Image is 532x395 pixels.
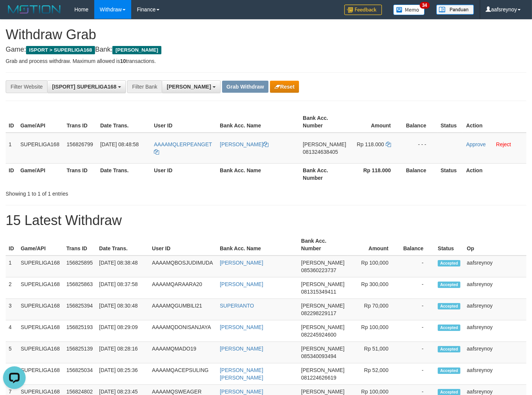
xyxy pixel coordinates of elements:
[222,81,268,93] button: Grab Withdraw
[167,84,211,90] span: [PERSON_NAME]
[26,46,95,54] span: ISPORT > SUPERLIGA168
[18,277,63,299] td: SUPERLIGA168
[301,289,336,295] span: Copy 081315349411 to clipboard
[301,324,345,330] span: [PERSON_NAME]
[464,363,526,385] td: aafsreynoy
[357,141,384,147] span: Rp 118.000
[349,163,402,185] th: Rp 118.000
[300,163,349,185] th: Bank Acc. Number
[151,111,217,133] th: User ID
[348,320,400,342] td: Rp 100,000
[496,141,511,147] a: Reject
[149,342,217,363] td: AAAAMQMADO19
[63,277,96,299] td: 156825863
[63,342,96,363] td: 156825139
[464,277,526,299] td: aafsreynoy
[64,111,97,133] th: Trans ID
[96,256,149,277] td: [DATE] 08:38:48
[301,353,336,359] span: Copy 085340093494 to clipboard
[18,363,63,385] td: SUPERLIGA168
[149,234,217,256] th: User ID
[463,111,526,133] th: Action
[438,111,463,133] th: Status
[344,5,382,15] img: Feedback.jpg
[149,363,217,385] td: AAAAMQACEPSULING
[18,299,63,320] td: SUPERLIGA168
[18,320,63,342] td: SUPERLIGA168
[270,81,299,93] button: Reset
[127,80,162,93] div: Filter Bank
[463,163,526,185] th: Action
[348,277,400,299] td: Rp 300,000
[300,111,349,133] th: Bank Acc. Number
[149,277,217,299] td: AAAAMQARAARA20
[436,5,474,15] img: panduan.png
[386,141,391,147] a: Copy 118000 to clipboard
[120,58,126,64] strong: 10
[17,111,64,133] th: Game/API
[438,260,460,266] span: Accepted
[63,320,96,342] td: 156825193
[393,5,425,15] img: Button%20Memo.svg
[63,299,96,320] td: 156825394
[154,141,212,155] a: AAAAMQLERPEANGET
[6,187,216,197] div: Showing 1 to 1 of 1 entries
[400,234,435,256] th: Balance
[154,141,212,147] span: AAAAMQLERPEANGET
[6,4,63,15] img: MOTION_logo.png
[438,282,460,288] span: Accepted
[402,111,438,133] th: Balance
[64,163,97,185] th: Trans ID
[149,256,217,277] td: AAAAMQBOSJUDIMUDA
[63,256,96,277] td: 156825895
[301,346,345,352] span: [PERSON_NAME]
[400,342,435,363] td: -
[96,363,149,385] td: [DATE] 08:25:36
[18,234,63,256] th: Game/API
[220,303,254,309] a: SUPERIANTO
[17,163,64,185] th: Game/API
[298,234,348,256] th: Bank Acc. Number
[6,320,18,342] td: 4
[6,111,17,133] th: ID
[301,375,336,381] span: Copy 081224626619 to clipboard
[96,299,149,320] td: [DATE] 08:30:48
[400,320,435,342] td: -
[17,133,64,164] td: SUPERLIGA168
[400,363,435,385] td: -
[438,325,460,331] span: Accepted
[464,342,526,363] td: aafsreynoy
[348,256,400,277] td: Rp 100,000
[438,367,460,374] span: Accepted
[6,27,526,42] h1: Withdraw Grab
[220,281,263,287] a: [PERSON_NAME]
[464,256,526,277] td: aafsreynoy
[6,133,17,164] td: 1
[400,299,435,320] td: -
[438,163,463,185] th: Status
[217,111,300,133] th: Bank Acc. Name
[18,342,63,363] td: SUPERLIGA168
[348,234,400,256] th: Amount
[435,234,464,256] th: Status
[6,299,18,320] td: 3
[6,57,526,65] p: Grab and process withdraw. Maximum allowed is transactions.
[6,256,18,277] td: 1
[303,141,346,147] span: [PERSON_NAME]
[464,299,526,320] td: aafsreynoy
[220,141,268,147] a: [PERSON_NAME]
[400,277,435,299] td: -
[464,234,526,256] th: Op
[220,324,263,330] a: [PERSON_NAME]
[6,80,47,93] div: Filter Website
[217,163,300,185] th: Bank Acc. Name
[6,277,18,299] td: 2
[18,256,63,277] td: SUPERLIGA168
[151,163,217,185] th: User ID
[100,141,139,147] span: [DATE] 08:48:58
[96,342,149,363] td: [DATE] 08:28:16
[6,234,18,256] th: ID
[349,111,402,133] th: Amount
[63,363,96,385] td: 156825034
[6,342,18,363] td: 5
